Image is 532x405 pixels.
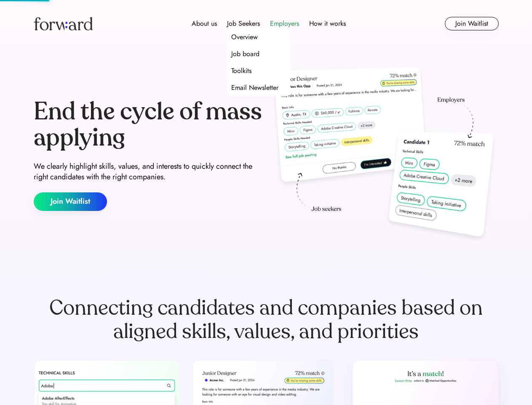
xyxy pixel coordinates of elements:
[231,49,259,59] div: Job board
[309,19,346,29] div: How it works
[34,192,107,211] button: Join Waitlist
[192,19,217,29] div: About us
[231,66,251,76] div: Toolkits
[231,32,258,42] div: Overview
[34,296,499,343] div: Connecting candidates and companies based on aligned skills, values, and priorities
[270,19,299,29] div: Employers
[270,64,499,246] img: hero-image.png
[34,17,93,30] img: Forward logo
[34,99,263,151] div: End the cycle of mass applying
[227,19,260,29] div: Job Seekers
[445,17,499,30] button: Join Waitlist
[34,161,263,182] div: We clearly highlight skills, values, and interests to quickly connect the right candidates with t...
[231,83,278,93] div: Email Newsletter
